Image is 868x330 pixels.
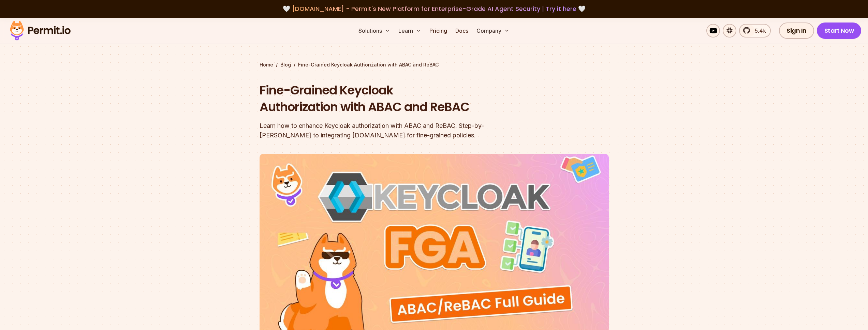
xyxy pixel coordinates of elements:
button: Solutions [356,24,393,37]
span: 5.4k [751,27,766,35]
a: Sign In [779,22,814,39]
a: Start Now [817,22,862,39]
a: Docs [453,24,471,37]
img: Permit logo [7,19,74,42]
span: [DOMAIN_NAME] - Permit's New Platform for Enterprise-Grade AI Agent Security | [292,4,576,13]
a: Pricing [427,24,450,37]
h1: Fine-Grained Keycloak Authorization with ABAC and ReBAC [260,82,521,116]
div: 🤍 🤍 [16,4,852,14]
a: Blog [280,61,291,68]
button: Company [474,24,512,37]
div: Learn how to enhance Keycloak authorization with ABAC and ReBAC. Step-by-[PERSON_NAME] to integra... [260,121,521,140]
button: Learn [396,24,424,37]
a: Try it here [546,4,576,13]
a: 5.4k [739,24,771,37]
div: / / [260,61,609,68]
a: Home [260,61,273,68]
